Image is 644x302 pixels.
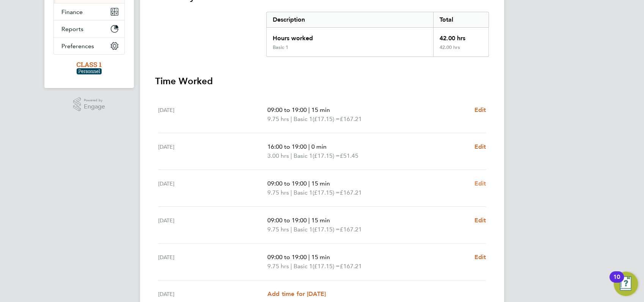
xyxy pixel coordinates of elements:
[340,263,362,270] span: £167.21
[158,253,267,271] div: [DATE]
[340,189,362,196] span: £167.21
[308,217,310,224] span: |
[474,216,486,225] a: Edit
[474,179,486,188] a: Edit
[311,106,330,113] span: 15 min
[73,97,105,112] a: Powered byEngage
[267,180,307,187] span: 09:00 to 19:00
[313,263,340,270] span: (£17.15) =
[267,28,433,44] div: Hours worked
[311,217,330,224] span: 15 min
[61,8,83,16] span: Finance
[474,180,486,187] span: Edit
[267,12,433,27] div: Description
[53,62,125,74] a: Go to home page
[311,253,330,261] span: 15 min
[474,253,486,261] span: Edit
[313,226,340,233] span: (£17.15) =
[267,226,289,233] span: 9.75 hrs
[433,44,488,57] div: 42.00 hrs
[267,217,307,224] span: 09:00 to 19:00
[267,189,289,196] span: 9.75 hrs
[291,152,292,159] span: |
[474,217,486,224] span: Edit
[61,25,83,33] span: Reports
[267,143,307,150] span: 16:00 to 19:00
[294,225,313,234] span: Basic 1
[158,179,267,197] div: [DATE]
[294,262,313,271] span: Basic 1
[474,105,486,115] a: Edit
[84,97,105,104] span: Powered by
[614,272,638,296] button: Open Resource Center, 10 new notifications
[613,277,620,287] div: 10
[267,115,289,123] span: 9.75 hrs
[294,115,313,124] span: Basic 1
[311,180,330,187] span: 15 min
[77,62,102,74] img: class1personnel-logo-retina.png
[54,3,124,20] button: Finance
[474,142,486,151] a: Edit
[61,42,94,50] span: Preferences
[273,44,288,50] div: Basic 1
[474,143,486,150] span: Edit
[294,151,313,160] span: Basic 1
[84,104,105,110] span: Engage
[291,226,292,233] span: |
[158,216,267,234] div: [DATE]
[267,290,326,297] span: Add time for [DATE]
[308,253,310,261] span: |
[474,106,486,113] span: Edit
[158,105,267,124] div: [DATE]
[291,189,292,196] span: |
[158,142,267,160] div: [DATE]
[291,115,292,123] span: |
[267,289,326,299] a: Add time for [DATE]
[267,152,289,159] span: 3.00 hrs
[291,263,292,270] span: |
[308,180,310,187] span: |
[308,106,310,113] span: |
[54,20,124,37] button: Reports
[313,189,340,196] span: (£17.15) =
[313,152,340,159] span: (£17.15) =
[340,226,362,233] span: £167.21
[267,263,289,270] span: 9.75 hrs
[266,12,489,57] div: Summary
[267,106,307,113] span: 09:00 to 19:00
[155,75,489,87] h3: Time Worked
[313,115,340,123] span: (£17.15) =
[54,38,124,54] button: Preferences
[474,253,486,262] a: Edit
[158,289,267,299] div: [DATE]
[308,143,310,150] span: |
[433,28,488,44] div: 42.00 hrs
[433,12,488,27] div: Total
[340,115,362,123] span: £167.21
[294,188,313,197] span: Basic 1
[311,143,327,150] span: 0 min
[340,152,358,159] span: £51.45
[267,253,307,261] span: 09:00 to 19:00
